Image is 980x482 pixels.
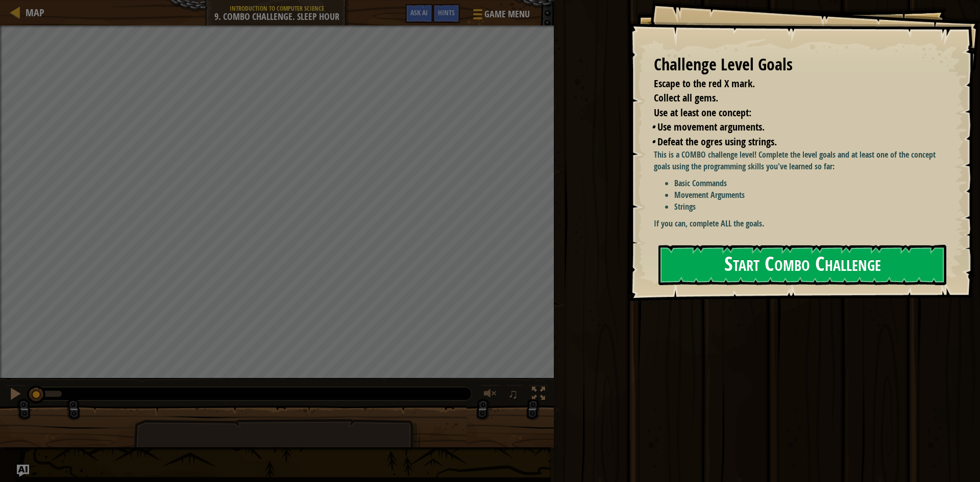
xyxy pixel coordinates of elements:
i: • [651,135,655,148]
li: Basic Commands [674,177,952,189]
button: ♫ [506,385,523,405]
span: ♫ [508,386,518,401]
li: Collect all gems. [641,91,942,106]
button: Ask AI [405,4,433,23]
span: Map [26,6,44,19]
li: Use at least one concept: [641,106,942,120]
button: Ctrl + P: Pause [5,385,26,405]
p: This is a COMBO challenge level! Complete the level goals and at least one of the concept goals u... [654,149,952,172]
i: • [651,120,655,134]
div: Challenge Level Goals [654,53,944,77]
button: Toggle fullscreen [528,385,549,405]
button: Adjust volume [480,385,501,405]
a: Map [20,6,44,19]
li: Strings [674,201,952,213]
span: Game Menu [484,8,530,21]
button: Game Menu [465,4,536,28]
button: Ask AI [17,465,29,477]
button: Start Combo Challenge [658,245,946,285]
span: Hints [438,8,455,17]
li: Movement Arguments [674,189,952,201]
span: Use movement arguments. [657,120,765,134]
span: Ask AI [410,8,428,17]
li: Use movement arguments. [651,120,942,135]
span: Defeat the ogres using strings. [657,135,777,148]
span: Collect all gems. [654,91,718,105]
p: If you can, complete ALL the goals. [654,218,952,230]
li: Defeat the ogres using strings. [651,135,942,149]
li: Escape to the red X mark. [641,77,942,91]
span: Use at least one concept: [654,106,751,119]
span: Escape to the red X mark. [654,77,755,90]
